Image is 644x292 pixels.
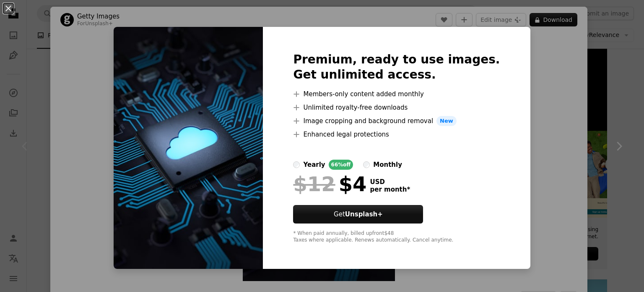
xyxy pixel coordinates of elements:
[293,173,335,195] span: $12
[293,161,300,168] input: yearly66%off
[370,186,410,193] span: per month *
[293,52,500,82] h2: Premium, ready to use images. Get unlimited access.
[293,205,423,224] button: GetUnsplash+
[373,160,402,170] div: monthly
[345,210,383,218] strong: Unsplash+
[329,160,353,170] div: 66% off
[114,27,263,269] img: premium_photo-1683120968693-9af51578770e
[363,161,370,168] input: monthly
[293,116,500,126] li: Image cropping and background removal
[293,103,500,113] li: Unlimited royalty-free downloads
[293,173,366,195] div: $4
[293,89,500,99] li: Members-only content added monthly
[293,129,500,139] li: Enhanced legal protections
[436,116,457,126] span: New
[303,160,325,170] div: yearly
[293,230,500,244] div: * When paid annually, billed upfront $48 Taxes where applicable. Renews automatically. Cancel any...
[370,178,410,186] span: USD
